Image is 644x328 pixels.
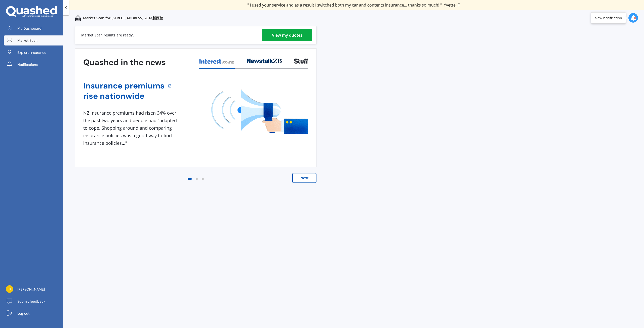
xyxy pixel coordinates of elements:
[4,23,63,33] a: My Dashboard
[83,109,179,147] div: NZ insurance premiums had risen 34% over the past two years and people had "adapted to cope. Shop...
[81,26,134,44] div: Market Scan results are ready.
[4,35,63,45] a: Market Scan
[17,62,38,67] span: Notifications
[17,50,46,55] span: Explore insurance
[4,284,63,294] a: [PERSON_NAME]
[4,308,63,318] a: Log out
[211,89,308,134] img: media image
[17,311,29,316] span: Log out
[83,16,163,21] p: Market Scan for [STREET_ADDRESS] 2014新西兰
[17,38,37,43] span: Market Scan
[83,81,165,91] a: Insurance premiums
[292,173,316,183] button: Next
[6,285,13,293] img: 7c0bbd934aa07e54f658e21f70149ff4
[17,287,45,292] span: [PERSON_NAME]
[595,15,622,20] div: New notification
[17,299,45,304] span: Submit feedback
[4,296,63,306] a: Submit feedback
[4,60,63,70] a: Notifications
[83,57,166,68] h3: Quashed in the news
[75,15,81,21] img: home-and-contents.b802091223b8502ef2dd.svg
[83,91,165,101] a: rise nationwide
[262,29,312,41] a: View my quotes
[272,29,302,41] div: View my quotes
[4,48,63,58] a: Explore insurance
[17,26,42,31] span: My Dashboard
